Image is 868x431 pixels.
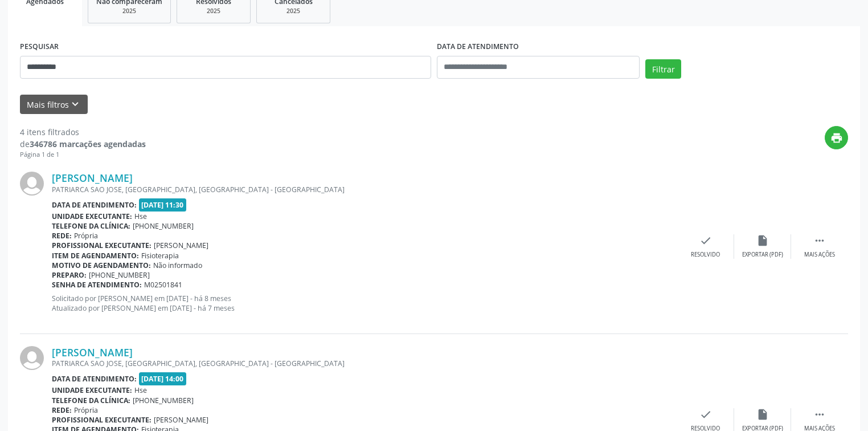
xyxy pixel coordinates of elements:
[52,385,132,395] b: Unidade executante:
[134,385,147,395] span: Hse
[830,132,843,144] i: print
[52,251,139,261] b: Item de agendamento:
[185,7,242,15] div: 2025
[52,200,137,210] b: Data de atendimento:
[813,408,826,421] i: 
[645,59,681,79] button: Filtrar
[52,185,677,194] div: PATRIARCA SAO JOSE, [GEOGRAPHIC_DATA], [GEOGRAPHIC_DATA] - [GEOGRAPHIC_DATA]
[437,38,519,56] label: DATA DE ATENDIMENTO
[134,212,147,221] span: Hse
[20,38,59,56] label: PESQUISAR
[52,374,137,384] b: Data de atendimento:
[52,172,133,184] a: [PERSON_NAME]
[144,280,182,290] span: M02501841
[52,359,677,368] div: PATRIARCA SAO JOSE, [GEOGRAPHIC_DATA], [GEOGRAPHIC_DATA] - [GEOGRAPHIC_DATA]
[20,150,146,160] div: Página 1 de 1
[154,241,208,250] span: [PERSON_NAME]
[52,221,130,231] b: Telefone da clínica:
[30,139,146,149] strong: 346786 marcações agendadas
[139,372,187,385] span: [DATE] 14:00
[52,270,87,280] b: Preparo:
[74,405,98,415] span: Própria
[52,231,72,241] b: Rede:
[699,234,712,247] i: check
[20,126,146,138] div: 4 itens filtrados
[153,261,202,270] span: Não informado
[89,270,150,280] span: [PHONE_NUMBER]
[52,294,677,313] p: Solicitado por [PERSON_NAME] em [DATE] - há 8 meses Atualizado por [PERSON_NAME] em [DATE] - há 7...
[133,221,194,231] span: [PHONE_NUMBER]
[141,251,179,261] span: Fisioterapia
[742,251,783,259] div: Exportar (PDF)
[52,396,130,405] b: Telefone da clínica:
[69,98,81,111] i: keyboard_arrow_down
[756,408,769,421] i: insert_drive_file
[154,415,208,425] span: [PERSON_NAME]
[52,280,142,290] b: Senha de atendimento:
[52,405,72,415] b: Rede:
[20,95,88,115] button: Mais filtroskeyboard_arrow_down
[52,261,151,270] b: Motivo de agendamento:
[813,234,826,247] i: 
[804,251,835,259] div: Mais ações
[52,346,133,359] a: [PERSON_NAME]
[825,126,848,149] button: print
[74,231,98,241] span: Própria
[691,251,720,259] div: Resolvido
[756,234,769,247] i: insert_drive_file
[20,346,44,370] img: img
[52,212,132,221] b: Unidade executante:
[265,7,322,15] div: 2025
[20,138,146,150] div: de
[52,241,152,250] b: Profissional executante:
[139,198,187,212] span: [DATE] 11:30
[133,396,194,405] span: [PHONE_NUMBER]
[20,172,44,196] img: img
[699,408,712,421] i: check
[52,415,152,425] b: Profissional executante:
[96,7,162,15] div: 2025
